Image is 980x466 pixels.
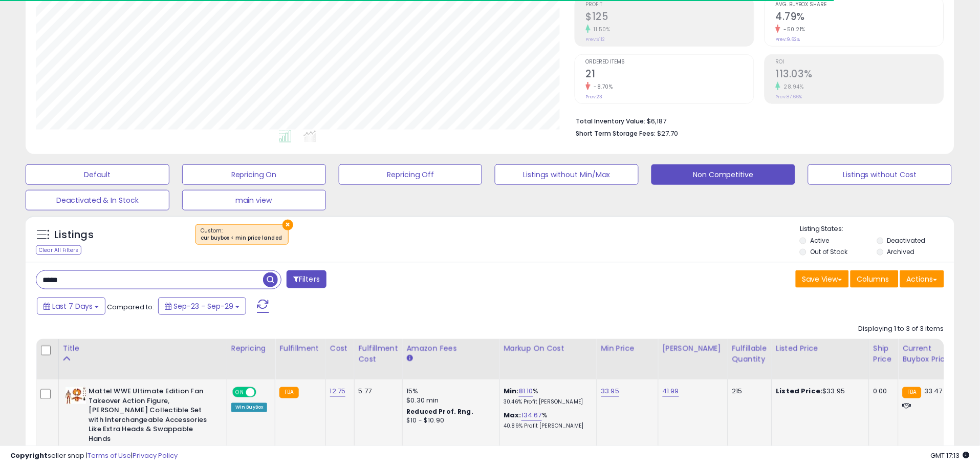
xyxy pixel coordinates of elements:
div: Markup on Cost [504,343,593,354]
small: 28.94% [780,83,804,91]
h5: Listings [54,228,94,242]
div: 0.00 [874,387,890,396]
button: Columns [851,270,899,288]
img: 51UkRkRGzOL._SL40_.jpg [66,387,86,404]
div: % [504,411,589,430]
a: 81.10 [519,387,533,397]
div: Current Buybox Price [903,343,955,365]
button: Actions [900,270,944,288]
div: Fulfillment [279,343,321,354]
small: -8.70% [591,83,613,91]
div: Amazon Fees [407,343,495,354]
span: ON [233,388,246,397]
span: 33.47 [924,387,943,396]
a: Privacy Policy [133,451,178,460]
b: Max: [504,411,522,420]
a: 33.95 [601,387,620,397]
span: OFF [255,388,271,397]
button: Listings without Min/Max [495,164,639,185]
label: Out of Stock [811,247,848,256]
div: [PERSON_NAME] [663,343,724,354]
div: Ship Price [874,343,894,365]
b: Mattel WWE Ultimate Edition Fan Takeover Action Figure, [PERSON_NAME] Collectible Set with Interc... [89,387,213,447]
span: Compared to: [107,302,154,312]
small: Amazon Fees. [407,354,413,363]
small: FBA [903,387,922,398]
div: 215 [732,387,764,396]
li: $6,187 [576,114,937,126]
div: $0.30 min [407,396,492,406]
b: Min: [504,387,519,396]
div: $10 - $10.90 [407,417,492,426]
div: Min Price [601,343,654,354]
label: Deactivated [887,236,926,245]
b: Listed Price: [776,387,823,396]
b: Short Term Storage Fees: [576,129,656,138]
button: × [282,220,293,230]
small: FBA [279,387,298,398]
h2: 113.03% [776,68,944,82]
div: Clear All Filters [36,245,81,255]
button: Deactivated & In Stock [26,190,169,210]
a: 12.75 [330,387,346,397]
small: Prev: 87.66% [776,94,802,100]
div: Fulfillable Quantity [732,343,768,365]
span: Profit [586,2,754,8]
button: Non Competitive [651,164,795,185]
small: -50.21% [780,26,806,33]
button: Save View [796,270,849,288]
div: 15% [407,387,492,396]
div: $33.95 [776,387,861,396]
span: $27.70 [658,129,679,138]
div: % [504,387,589,406]
small: 11.50% [591,26,611,33]
label: Archived [887,247,915,256]
div: Cost [330,343,350,354]
a: Terms of Use [88,451,131,460]
span: ROI [776,59,944,65]
p: Listing States: [800,224,954,234]
span: Avg. Buybox Share [776,2,944,8]
div: cur buybox < min price landed [201,235,283,242]
span: Custom: [201,227,283,242]
button: Filters [287,270,326,288]
div: Win BuyBox [231,403,268,412]
small: Prev: 23 [586,94,603,100]
span: Sep-23 - Sep-29 [173,301,233,311]
button: Listings without Cost [808,164,952,185]
p: 30.46% Profit [PERSON_NAME] [504,399,589,406]
div: seller snap | | [10,451,178,461]
b: Total Inventory Value: [576,117,646,125]
b: Reduced Prof. Rng. [407,408,474,416]
th: The percentage added to the cost of goods (COGS) that forms the calculator for Min & Max prices. [499,339,597,379]
span: Columns [857,274,889,284]
div: Title [63,343,223,354]
a: 41.99 [663,387,680,397]
div: Repricing [231,343,271,354]
label: Active [811,236,830,245]
strong: Copyright [10,451,48,460]
button: main view [182,190,326,210]
button: Default [26,164,169,185]
h2: $125 [586,11,754,25]
button: Sep-23 - Sep-29 [158,298,246,315]
h2: 4.79% [776,11,944,25]
div: 5.77 [359,387,395,396]
small: Prev: 9.62% [776,36,800,43]
div: Displaying 1 to 3 of 3 items [859,324,944,334]
div: Listed Price [776,343,865,354]
button: Repricing Off [339,164,483,185]
a: 134.67 [521,411,542,421]
button: Repricing On [182,164,326,185]
h2: 21 [586,68,754,82]
p: 40.89% Profit [PERSON_NAME] [504,423,589,430]
div: Fulfillment Cost [359,343,398,365]
span: Last 7 Days [52,301,93,311]
span: 2025-10-7 17:13 GMT [931,451,970,460]
button: Last 7 Days [37,298,105,315]
small: Prev: $112 [586,36,605,43]
span: Ordered Items [586,59,754,65]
